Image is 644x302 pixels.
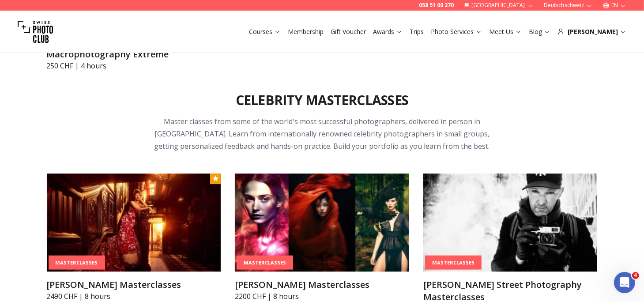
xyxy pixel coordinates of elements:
h3: [PERSON_NAME] Masterclasses [235,279,409,291]
button: Trips [406,26,427,38]
button: Awards [369,26,406,38]
span: 4 [632,272,639,279]
a: Trips [410,27,424,36]
h3: [PERSON_NAME] Masterclasses [47,279,221,291]
div: [PERSON_NAME] [557,27,626,36]
img: Marco Benedetti Masterclasses [235,174,409,272]
a: Photo Services [431,27,482,36]
a: Blog [529,27,550,36]
h3: Macrophotography Extreme [47,48,221,60]
button: Membership [284,26,327,38]
a: Membership [288,27,324,36]
span: Master classes from some of the world's most successful photographers, delivered in person in [GE... [154,117,490,151]
button: Photo Services [427,26,486,38]
img: Swiss photo club [18,14,53,49]
a: Marco Benedetti MasterclassesMasterClasses[PERSON_NAME] Masterclasses2200 CHF | 8 hours [235,174,409,302]
iframe: Intercom live chat [614,272,635,293]
img: Lindsay Adler Masterclasses [47,174,221,272]
a: 058 51 00 270 [419,2,454,9]
a: Awards [373,27,403,36]
div: MasterClasses [237,255,293,270]
button: Gift Voucher [327,26,369,38]
a: Lindsay Adler MasterclassesMasterClasses[PERSON_NAME] Masterclasses2490 CHF | 8 hours [47,174,221,302]
a: Gift Voucher [331,27,366,36]
button: Courses [245,26,284,38]
p: 250 CHF | 4 hours [47,60,221,71]
a: Courses [249,27,281,36]
button: Meet Us [486,26,525,38]
a: Meet Us [489,27,522,36]
p: 2490 CHF | 8 hours [47,291,221,302]
img: Phil Penman Street Photography Masterclasses [423,174,598,272]
div: MasterClasses [425,255,482,270]
p: 2200 CHF | 8 hours [235,291,409,302]
h2: Celebrity Masterclasses [236,92,409,108]
div: MasterClasses [49,255,105,270]
button: Blog [525,26,554,38]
